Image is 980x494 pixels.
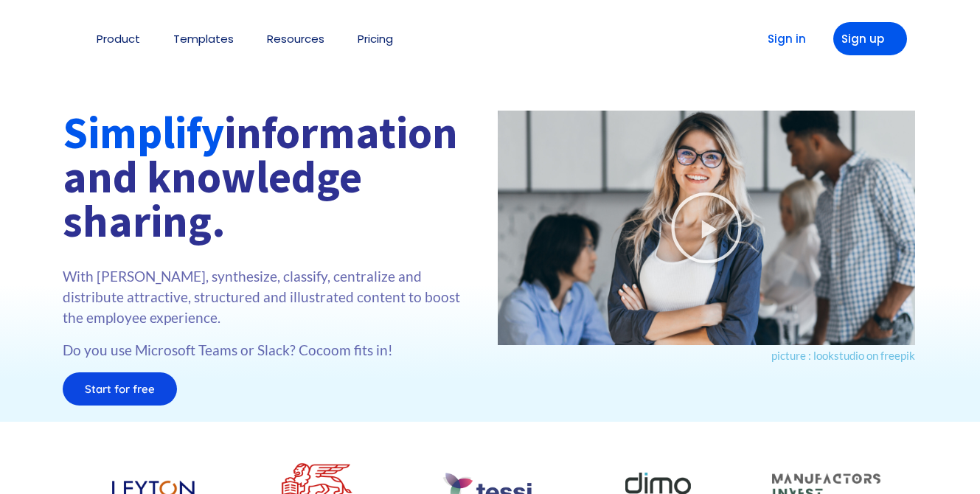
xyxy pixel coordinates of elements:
font: Simplify [63,105,224,160]
a: Start for free [63,372,177,406]
a: Sign in [745,22,819,55]
p: Do you use Microsoft Teams or Slack? Cocoom fits in! [63,340,483,361]
a: Resources [267,33,324,44]
a: Templates [173,33,234,44]
a: Pricing [358,33,393,44]
h1: information and knowledge sharing. [63,111,483,243]
a: Product [97,33,140,44]
a: picture : lookstudio on freepik [771,349,915,362]
span: Start for free [85,383,155,394]
p: With [PERSON_NAME], synthesize, classify, centralize and distribute attractive, structured and il... [63,266,483,328]
a: Sign up [833,22,907,55]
